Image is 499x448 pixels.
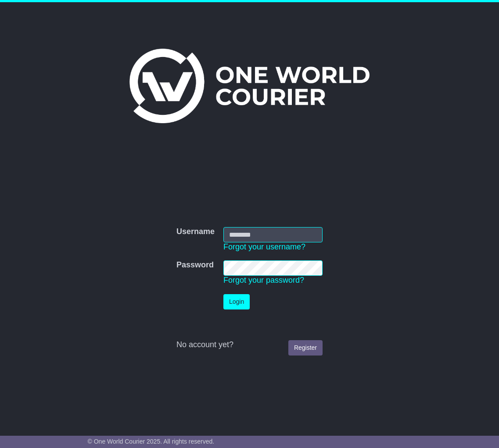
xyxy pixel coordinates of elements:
[88,438,215,445] span: © One World Courier 2025. All rights reserved.
[288,340,323,356] a: Register
[176,340,323,350] div: No account yet?
[223,276,304,284] a: Forgot your password?
[129,49,369,123] img: One World
[223,242,305,251] a: Forgot your username?
[223,294,250,309] button: Login
[176,227,215,237] label: Username
[176,260,214,270] label: Password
